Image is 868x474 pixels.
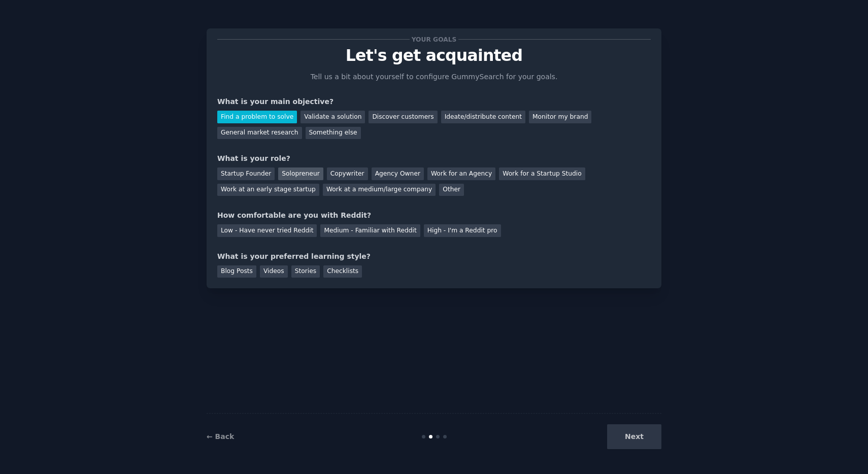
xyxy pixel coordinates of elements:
div: Stories [291,265,320,278]
div: General market research [217,127,302,140]
div: Other [439,184,464,196]
a: ← Back [207,432,234,441]
div: Low - Have never tried Reddit [217,224,317,237]
div: Monitor my brand [529,111,591,123]
div: Ideate/distribute content [441,111,525,123]
div: Medium - Familiar with Reddit [320,224,420,237]
p: Tell us a bit about yourself to configure GummySearch for your goals. [306,72,562,82]
p: Let's get acquainted [217,47,651,64]
div: Validate a solution [301,111,365,123]
div: Work for a Startup Studio [499,167,585,180]
div: Find a problem to solve [217,111,297,123]
div: Solopreneur [278,167,323,180]
div: High - I'm a Reddit pro [424,224,501,237]
div: Agency Owner [372,167,424,180]
div: Something else [306,127,361,140]
div: Checklists [323,265,362,278]
div: Work for an Agency [427,167,495,180]
div: How comfortable are you with Reddit? [217,210,651,221]
div: Work at an early stage startup [217,184,319,196]
div: Copywriter [327,167,368,180]
div: Startup Founder [217,167,275,180]
div: Work at a medium/large company [323,184,436,196]
div: What is your preferred learning style? [217,251,651,262]
span: Your goals [410,34,458,45]
div: What is your role? [217,153,651,164]
div: Videos [260,265,288,278]
div: Blog Posts [217,265,256,278]
div: What is your main objective? [217,96,651,107]
div: Discover customers [369,111,437,123]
